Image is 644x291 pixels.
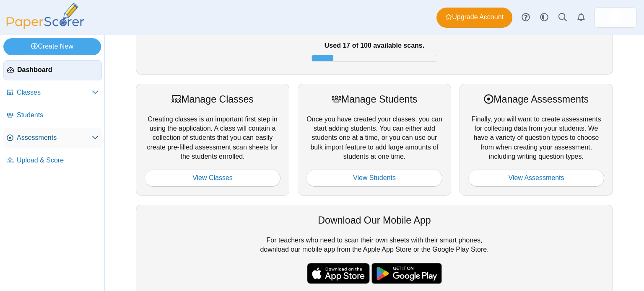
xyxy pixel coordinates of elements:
img: apple-store-badge.svg [307,263,370,284]
a: Create New [3,38,101,55]
a: View Classes [145,170,280,186]
a: View Students [306,170,442,186]
a: Assessments [3,128,102,148]
a: Alerts [572,8,590,27]
img: ps.xUw2c5eAvYY5eRM4 [609,11,622,24]
span: Upload & Score [17,156,99,165]
div: Finally, you will want to create assessments for collecting data from your students. We have a va... [460,84,613,196]
b: Used 17 of 100 available scans. [325,42,424,49]
a: Upgrade Account [436,8,512,28]
span: Classes [17,88,92,97]
div: Manage Assessments [468,93,604,106]
span: Dashboard [17,65,98,75]
div: Creating classes is an important first step in using the application. A class will contain a coll... [136,84,289,196]
a: Classes [3,83,102,103]
a: Students [3,106,102,126]
div: Manage Students [306,93,442,106]
div: Download Our Mobile App [145,214,604,227]
div: Manage Classes [145,93,280,106]
a: ps.xUw2c5eAvYY5eRM4 [595,8,636,28]
a: PaperScorer [3,23,87,30]
div: Once you have created your classes, you can start adding students. You can either add students on... [298,84,451,196]
span: Upgrade Account [445,13,504,22]
img: PaperScorer [3,3,87,29]
a: View Assessments [468,170,604,186]
img: google-play-badge.png [371,263,442,284]
span: Students [17,111,99,120]
span: Assessments [17,133,92,142]
a: Dashboard [3,60,102,80]
a: Upload & Score [3,151,102,171]
span: Liberty Tutorial [609,11,622,24]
